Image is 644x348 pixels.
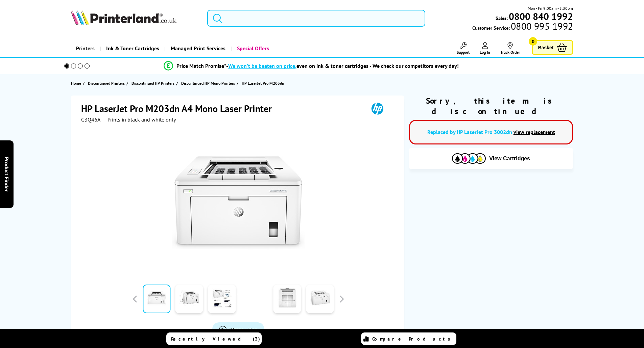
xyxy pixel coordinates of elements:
[3,157,10,191] span: Product Finder
[230,326,258,333] span: Watch video
[508,13,573,20] a: 0800 840 1992
[81,116,100,123] span: G3Q46A
[88,80,126,87] a: Discontinued Printers
[489,156,530,162] span: View Cartridges
[414,153,568,164] button: View Cartridges
[496,15,508,21] span: Sales:
[361,332,456,345] a: Compare Products
[172,136,305,269] img: HP LaserJet Pro M203dn
[480,50,490,55] span: Log In
[510,23,573,29] span: 0800 995 1992
[529,37,537,46] span: 0
[472,23,573,31] span: Customer Service:
[242,81,284,86] span: HP LaserJet Pro M203dn
[181,80,237,87] a: Discontinued HP Mono Printers
[427,129,512,135] a: Replaced by HP LaserJet Pro 3002dn
[132,80,176,87] a: Discontinued HP Printers
[409,96,573,116] div: Sorry, this item is discontinued
[164,40,231,57] a: Managed Print Services
[181,80,235,87] span: Discontinued HP Mono Printers
[372,336,454,342] span: Compare Products
[228,62,296,69] span: We won’t be beaten on price,
[81,102,279,115] h1: HP LaserJet Pro M203dn A4 Mono Laser Printer
[108,116,176,123] i: Prints in black and white only
[166,332,262,345] a: Recently Viewed (3)
[212,322,264,337] a: Product_All_Videos
[509,10,573,23] b: 0800 840 1992
[514,129,555,135] a: view replacement
[100,40,164,57] a: Ink & Toner Cartridges
[500,42,520,55] a: Track Order
[106,40,159,57] span: Ink & Toner Cartridges
[226,62,459,69] div: - even on ink & toner cartridges - We check our competitors every day!
[71,40,100,57] a: Printers
[132,80,174,87] span: Discontinued HP Printers
[362,102,393,115] img: HP
[532,40,573,55] a: Basket 0
[528,5,573,11] span: Mon - Fri 9:00am - 5:30pm
[71,10,176,25] img: Printerland Logo
[71,80,83,87] a: Home
[457,42,470,55] a: Support
[55,60,568,72] li: modal_Promise
[71,10,199,26] a: Printerland Logo
[71,80,81,87] span: Home
[176,62,226,69] span: Price Match Promise*
[88,80,125,87] span: Discontinued Printers
[538,43,553,52] span: Basket
[171,336,260,342] span: Recently Viewed (3)
[457,50,470,55] span: Support
[231,40,274,57] a: Special Offers
[480,42,490,55] a: Log In
[452,153,486,164] img: Cartridges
